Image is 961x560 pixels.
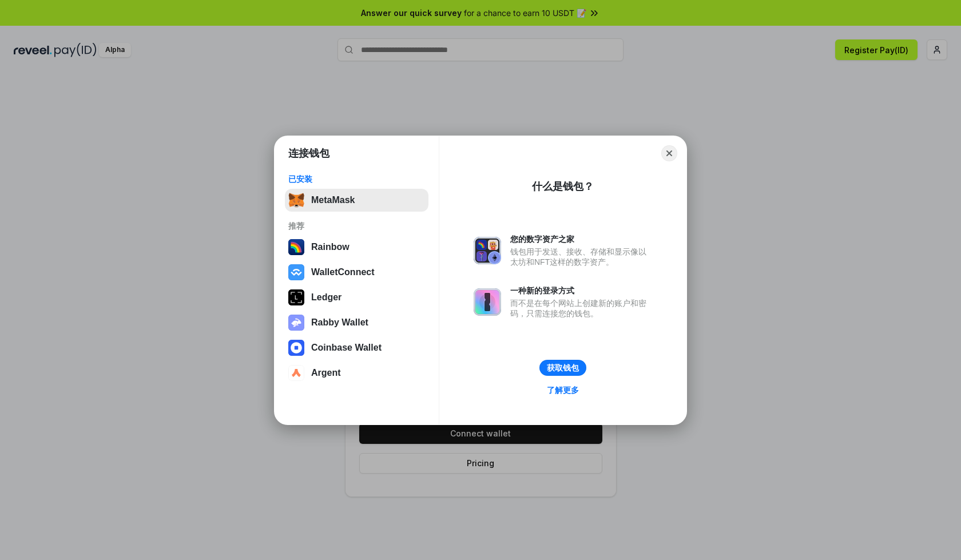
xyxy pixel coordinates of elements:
[311,368,341,378] div: Argent
[285,362,428,384] button: Argent
[311,292,341,303] div: Ledger
[285,236,428,259] button: Rainbow
[311,267,375,277] div: WalletConnect
[285,286,428,309] button: Ledger
[547,385,579,395] div: 了解更多
[288,264,304,280] img: svg+xml,%3Csvg%20width%3D%2228%22%20height%3D%2228%22%20viewBox%3D%220%200%2028%2028%22%20fill%3D...
[288,315,304,331] img: svg+xml,%3Csvg%20xmlns%3D%22http%3A%2F%2Fwww.w3.org%2F2000%2Fsvg%22%20fill%3D%22none%22%20viewBox...
[474,288,501,316] img: svg+xml,%3Csvg%20xmlns%3D%22http%3A%2F%2Fwww.w3.org%2F2000%2Fsvg%22%20fill%3D%22none%22%20viewBox...
[539,360,586,376] button: 获取钱包
[285,336,428,359] button: Coinbase Wallet
[510,285,652,296] div: 一种新的登录方式
[288,289,304,305] img: svg+xml,%3Csvg%20xmlns%3D%22http%3A%2F%2Fwww.w3.org%2F2000%2Fsvg%22%20width%3D%2228%22%20height%3...
[288,192,304,208] img: svg+xml,%3Csvg%20fill%3D%22none%22%20height%3D%2233%22%20viewBox%3D%220%200%2035%2033%22%20width%...
[288,365,304,381] img: svg+xml,%3Csvg%20width%3D%2228%22%20height%3D%2228%22%20viewBox%3D%220%200%2028%2028%22%20fill%3D...
[311,343,382,353] div: Coinbase Wallet
[547,363,579,373] div: 获取钱包
[311,242,350,252] div: Rainbow
[540,383,586,398] a: 了解更多
[510,298,652,319] div: 而不是在每个网站上创建新的账户和密码，只需连接您的钱包。
[510,234,652,244] div: 您的数字资产之家
[532,180,594,193] div: 什么是钱包？
[311,317,368,328] div: Rabby Wallet
[311,195,355,205] div: MetaMask
[285,261,428,284] button: WalletConnect
[288,146,329,160] h1: 连接钱包
[285,311,428,334] button: Rabby Wallet
[285,189,428,212] button: MetaMask
[510,247,652,267] div: 钱包用于发送、接收、存储和显示像以太坊和NFT这样的数字资产。
[288,174,425,184] div: 已安装
[474,237,501,264] img: svg+xml,%3Csvg%20xmlns%3D%22http%3A%2F%2Fwww.w3.org%2F2000%2Fsvg%22%20fill%3D%22none%22%20viewBox...
[661,145,677,161] button: Close
[288,239,304,255] img: svg+xml,%3Csvg%20width%3D%22120%22%20height%3D%22120%22%20viewBox%3D%220%200%20120%20120%22%20fil...
[288,340,304,356] img: svg+xml,%3Csvg%20width%3D%2228%22%20height%3D%2228%22%20viewBox%3D%220%200%2028%2028%22%20fill%3D...
[288,221,425,231] div: 推荐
